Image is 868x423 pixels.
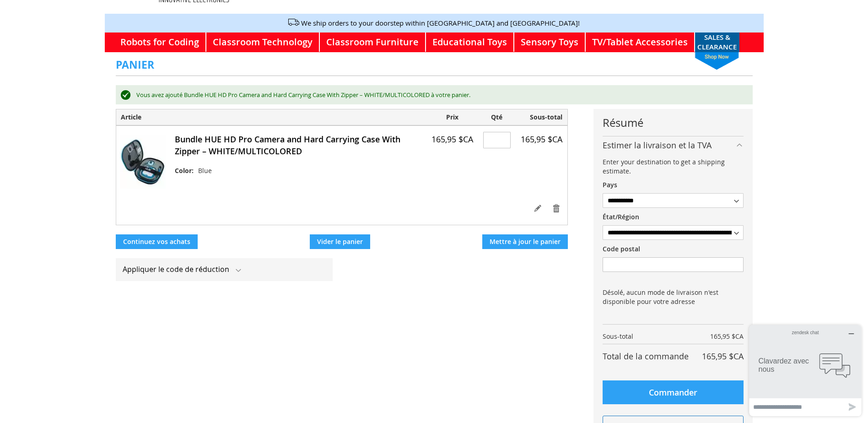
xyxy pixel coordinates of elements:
[431,134,473,145] span: 165,95 $CA
[603,157,744,176] p: Enter your destination to get a shipping estimate.
[317,237,363,246] span: Vider le panier
[603,288,744,306] p: Désolé, aucun mode de livraison n'est disponible pour votre adresse
[482,234,568,249] button: Mettre à jour le panier
[603,349,689,363] strong: Total de la commande
[426,33,514,52] a: Educational Toys
[320,33,426,52] a: Classroom Furniture
[175,166,194,175] dt: Color
[649,387,697,398] span: Commander
[206,33,320,52] a: Classroom Technology
[446,113,458,121] span: Prix
[136,91,744,99] div: Vous avez ajouté Bundle HUE HD Pro Camera and Hard Carrying Case With Zipper – WHITE/MULTICOLORED...
[123,237,190,246] span: Continuez vos achats
[121,113,141,121] span: Article
[603,180,617,189] span: Pays
[746,321,865,420] iframe: Ouvre un gadget logiciel dans lequel vous pouvez clavarder avec l’un de nos agents
[120,135,175,194] a: Bundle HUE HD Pro Camera and Hard Carrying Case With Zipper – WHITE/MULTICOLORED
[514,33,586,52] a: Sensory Toys
[702,351,744,362] span: 165,95 $CA
[310,234,370,249] button: Vider le panier
[175,134,400,157] a: Bundle HUE HD Pro Camera and Hard Carrying Case With Zipper – WHITE/MULTICOLORED
[114,33,206,52] a: Robots for Coding
[603,212,639,221] span: État/Région
[586,33,695,52] a: TV/Tablet Accessories
[603,140,712,151] strong: Estimer la livraison et la TVA
[710,332,744,341] span: 165,95 $CA
[301,18,580,27] a: We ship orders to your doorstep within [GEOGRAPHIC_DATA] and [GEOGRAPHIC_DATA]!
[695,33,739,52] a: SALES & CLEARANCEshop now
[490,237,561,246] span: Mettre à jour le panier
[603,115,744,130] strong: Résumé
[120,135,166,189] img: Bundle HUE HD Pro Camera and Hard Carrying Case With Zipper – WHITE/MULTICOLORED
[603,244,640,253] span: Code postal
[123,264,229,274] strong: Appliquer le code de réduction
[530,113,562,121] span: Sous-total
[116,57,154,72] span: Panier
[491,113,502,121] span: Qté
[690,52,744,70] span: shop now
[198,166,212,175] dd: Blue
[603,380,744,404] button: Commander
[116,234,198,249] a: Continuez vos achats
[521,134,562,145] span: 165,95 $CA
[603,329,699,344] th: Sous-total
